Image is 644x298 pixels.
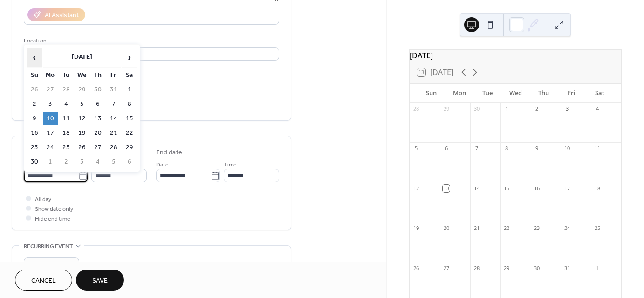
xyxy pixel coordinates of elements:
[59,83,74,97] td: 28
[534,145,541,152] div: 9
[443,264,450,271] div: 27
[224,160,237,170] span: Time
[106,141,121,154] td: 28
[503,225,510,232] div: 22
[473,225,480,232] div: 21
[534,264,541,271] div: 30
[43,141,58,154] td: 24
[75,97,89,111] td: 5
[594,264,601,271] div: 1
[76,270,124,291] button: Save
[35,204,73,214] span: Show date only
[90,83,105,97] td: 30
[473,84,501,103] div: Tue
[503,264,510,271] div: 29
[473,105,480,112] div: 30
[412,185,419,192] div: 12
[563,105,570,112] div: 3
[27,141,42,154] td: 23
[122,126,137,140] td: 22
[563,225,570,232] div: 24
[15,270,72,291] button: Cancel
[412,264,419,271] div: 26
[59,155,74,169] td: 2
[43,126,58,140] td: 17
[90,155,105,169] td: 4
[75,112,89,125] td: 12
[563,145,570,152] div: 10
[92,276,108,286] span: Save
[43,97,58,111] td: 3
[27,126,42,140] td: 16
[31,276,56,286] span: Cancel
[412,145,419,152] div: 5
[122,112,137,125] td: 15
[122,97,137,111] td: 8
[503,105,510,112] div: 1
[122,83,137,97] td: 1
[594,225,601,232] div: 25
[27,260,62,270] span: Do not repeat
[106,83,121,97] td: 31
[43,48,121,68] th: [DATE]
[501,84,529,103] div: Wed
[156,160,169,170] span: Date
[90,141,105,154] td: 27
[75,83,89,97] td: 29
[503,185,510,192] div: 15
[24,36,277,46] div: Location
[59,69,74,82] th: Tu
[473,185,480,192] div: 14
[123,48,137,67] span: ›
[586,84,614,103] div: Sat
[412,225,419,232] div: 19
[443,105,450,112] div: 29
[473,145,480,152] div: 7
[27,155,42,169] td: 30
[27,83,42,97] td: 26
[43,155,58,169] td: 1
[106,126,121,140] td: 21
[534,105,541,112] div: 2
[443,185,450,192] div: 13
[27,97,42,111] td: 2
[473,264,480,271] div: 28
[106,69,121,82] th: Fr
[43,69,58,82] th: Mo
[412,105,419,112] div: 28
[529,84,557,103] div: Thu
[122,155,137,169] td: 6
[106,155,121,169] td: 5
[43,83,58,97] td: 27
[503,145,510,152] div: 8
[594,185,601,192] div: 18
[35,214,70,224] span: Hide end time
[156,148,182,158] div: End date
[410,50,621,61] div: [DATE]
[75,155,89,169] td: 3
[43,112,58,125] td: 10
[24,242,73,251] span: Recurring event
[75,126,89,140] td: 19
[90,112,105,125] td: 13
[563,185,570,192] div: 17
[59,112,74,125] td: 11
[27,69,42,82] th: Su
[443,145,450,152] div: 6
[27,112,42,125] td: 9
[534,225,541,232] div: 23
[59,126,74,140] td: 18
[75,69,89,82] th: We
[75,141,89,154] td: 26
[445,84,473,103] div: Mon
[594,145,601,152] div: 11
[122,69,137,82] th: Sa
[27,48,41,67] span: ‹
[35,194,51,204] span: All day
[122,141,137,154] td: 29
[59,141,74,154] td: 25
[90,69,105,82] th: Th
[59,97,74,111] td: 4
[106,112,121,125] td: 14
